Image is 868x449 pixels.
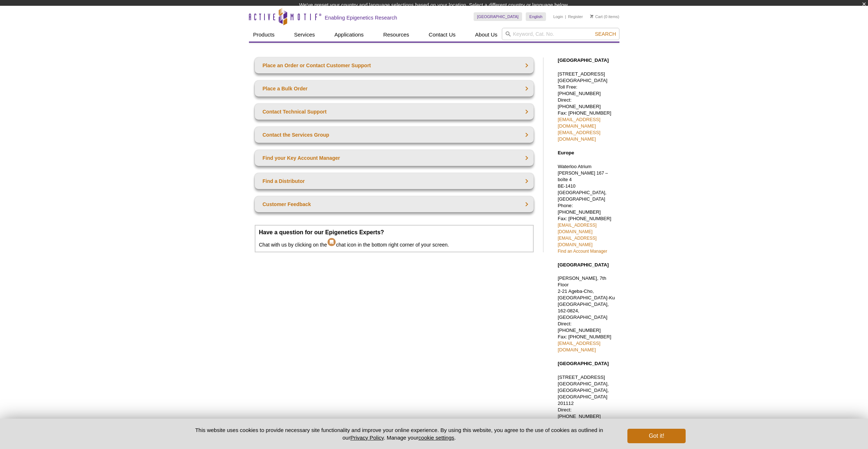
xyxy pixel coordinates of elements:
[327,236,336,247] img: Intercom Chat
[558,262,609,268] strong: [GEOGRAPHIC_DATA]
[593,31,618,37] button: Search
[590,12,619,21] li: (0 items)
[255,57,534,73] a: Place an Order or Contact Customer Support
[330,28,368,42] a: Applications
[558,236,597,247] a: [EMAIL_ADDRESS][DOMAIN_NAME]
[259,229,529,248] p: Chat with us by clicking on the chat icon in the bottom right corner of your screen.
[558,374,616,446] p: [STREET_ADDRESS] [GEOGRAPHIC_DATA], [GEOGRAPHIC_DATA], [GEOGRAPHIC_DATA] 201112 Direct: [PHONE_NU...
[595,31,616,37] span: Search
[558,249,607,254] a: Find an Account Manager
[255,173,534,189] a: Find a Distributor
[475,5,495,22] img: Change Here
[255,81,534,97] a: Place a Bulk Order
[255,104,534,120] a: Contact Technical Support
[350,435,384,441] a: Privacy Policy
[424,28,460,42] a: Contact Us
[379,28,414,42] a: Resources
[526,12,546,21] a: English
[249,28,279,42] a: Products
[627,429,685,443] button: Got it!
[590,14,593,18] img: Your Cart
[255,150,534,166] a: Find your Key Account Manager
[558,71,616,142] p: [STREET_ADDRESS] [GEOGRAPHIC_DATA] Toll Free: [PHONE_NUMBER] Direct: [PHONE_NUMBER] Fax: [PHONE_N...
[471,28,502,42] a: About Us
[290,28,319,42] a: Services
[502,28,619,40] input: Keyword, Cat. No.
[558,341,601,352] a: [EMAIL_ADDRESS][DOMAIN_NAME]
[558,150,574,155] strong: Europe
[255,196,534,212] a: Customer Feedback
[259,229,384,235] strong: Have a question for our Epigenetics Experts?
[590,14,603,19] a: Cart
[558,163,616,255] p: Waterloo Atrium Phone: [PHONE_NUMBER] Fax: [PHONE_NUMBER]
[474,12,522,21] a: [GEOGRAPHIC_DATA]
[418,435,454,441] button: cookie settings
[183,426,616,441] p: This website uses cookies to provide necessary site functionality and improve your online experie...
[553,14,563,19] a: Login
[558,117,601,129] a: [EMAIL_ADDRESS][DOMAIN_NAME]
[558,275,616,353] p: [PERSON_NAME], 7th Floor 2-21 Ageba-Cho, [GEOGRAPHIC_DATA]-Ku [GEOGRAPHIC_DATA], 162-0824, [GEOGR...
[565,12,566,21] li: |
[558,171,608,202] span: [PERSON_NAME] 167 – boîte 4 BE-1410 [GEOGRAPHIC_DATA], [GEOGRAPHIC_DATA]
[558,57,609,63] strong: [GEOGRAPHIC_DATA]
[558,223,597,234] a: [EMAIL_ADDRESS][DOMAIN_NAME]
[568,14,583,19] a: Register
[255,127,534,143] a: Contact the Services Group
[558,130,601,142] a: [EMAIL_ADDRESS][DOMAIN_NAME]
[558,361,609,366] strong: [GEOGRAPHIC_DATA]
[325,14,397,21] h2: Enabling Epigenetics Research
